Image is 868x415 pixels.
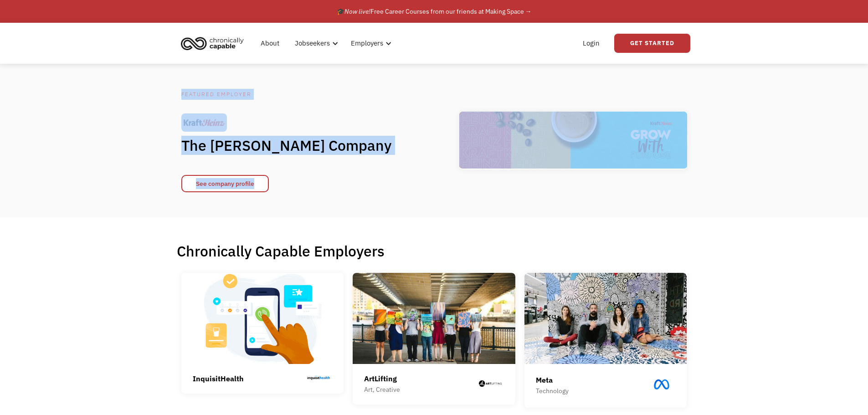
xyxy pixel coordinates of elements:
img: Chronically Capable logo [178,33,247,53]
div: Employers [351,38,383,49]
em: Now live! [344,7,370,15]
a: Get Started [614,34,690,53]
div: Art, Creative [364,384,400,395]
div: InquisitHealth [193,373,244,384]
a: Login [577,29,605,58]
div: Jobseekers [295,38,330,49]
div: Employers [345,29,394,58]
div: Jobseekers [289,29,341,58]
div: Featured Employer [181,89,409,100]
div: 🎓 Free Career Courses from our friends at Making Space → [337,6,532,17]
div: ArtLifting [364,373,400,384]
a: InquisitHealth [181,273,344,394]
a: See company profile [181,175,269,192]
h1: The [PERSON_NAME] Company [181,136,409,154]
a: home [178,33,251,53]
a: ArtLiftingArt, Creative [353,273,515,405]
div: Technology [536,385,569,396]
h1: Chronically Capable Employers [177,242,692,260]
a: MetaTechnology [524,273,687,408]
a: About [255,29,285,58]
div: Meta [536,374,569,385]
